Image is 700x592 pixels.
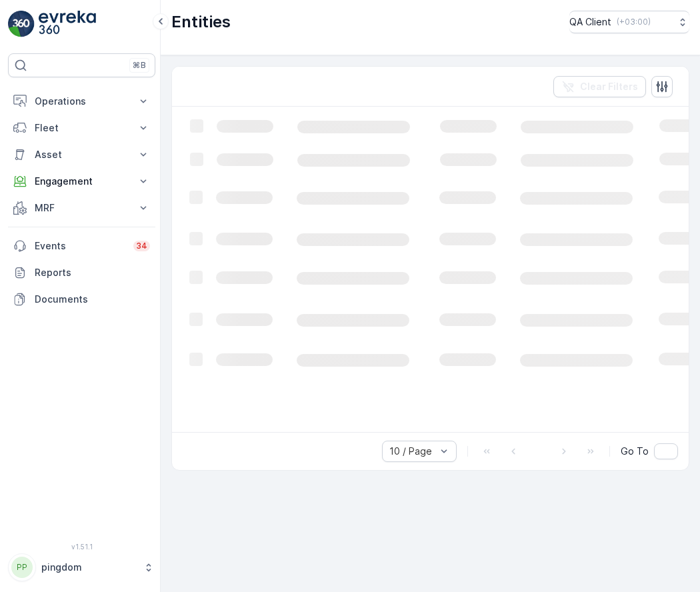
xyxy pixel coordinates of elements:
p: Operations [35,95,129,108]
p: Events [35,239,125,253]
p: MRF [35,201,129,215]
p: Clear Filters [580,80,638,93]
button: Engagement [8,168,155,195]
button: Clear Filters [553,76,646,97]
p: Asset [35,148,129,161]
button: Asset [8,141,155,168]
span: Go To [621,445,649,458]
p: Reports [35,266,150,279]
button: Operations [8,88,155,115]
p: ( +03:00 ) [617,17,651,27]
p: 34 [136,241,147,251]
span: v 1.51.1 [8,543,155,551]
a: Reports [8,259,155,286]
button: QA Client(+03:00) [569,11,689,33]
p: Documents [35,293,150,306]
button: MRF [8,195,155,221]
img: logo_light-DOdMpM7g.png [39,11,96,37]
p: Engagement [35,175,129,188]
button: Fleet [8,115,155,141]
img: logo [8,11,35,37]
button: PPpingdom [8,553,155,581]
p: ⌘B [133,60,146,71]
div: PP [11,557,33,578]
p: QA Client [569,15,611,29]
p: Entities [171,11,231,33]
a: Events34 [8,233,155,259]
p: Fleet [35,121,129,135]
a: Documents [8,286,155,313]
p: pingdom [41,561,137,574]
